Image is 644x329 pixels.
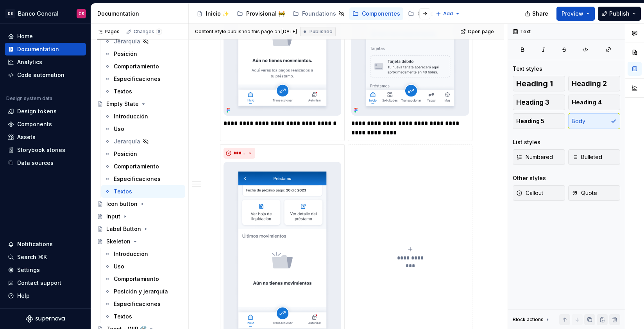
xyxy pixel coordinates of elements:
[106,213,120,220] div: Input
[114,250,148,258] div: Introducción
[97,10,185,18] div: Documentation
[114,138,140,145] div: Jerarquía
[568,95,621,110] button: Heading 4
[568,149,621,165] button: Bulleted
[17,45,59,53] div: Documentation
[572,153,602,161] span: Bulleted
[513,314,551,325] div: Block actions
[572,98,602,106] span: Heading 4
[513,95,565,110] button: Heading 3
[362,10,400,18] div: Componentes
[101,160,185,173] a: Comportamiento
[468,29,494,35] span: Open page
[26,315,65,323] svg: Supernova Logo
[5,131,86,143] a: Assets
[516,80,553,88] span: Heading 1
[101,135,185,148] a: Jerarquía
[17,107,57,115] div: Design tokens
[101,298,185,310] a: Especificaciones
[2,5,89,22] button: DSBanco GeneralCS
[513,65,542,73] div: Text styles
[17,240,53,248] div: Notifications
[101,148,185,160] a: Posición
[5,118,86,131] a: Components
[598,7,641,21] button: Publish
[94,235,185,248] a: Skeleton
[513,76,565,91] button: Heading 1
[114,150,137,158] div: Posición
[114,38,140,45] div: Jerarquía
[114,175,161,183] div: Especificaciones
[114,288,168,295] div: Posición y jerarquía
[513,174,546,182] div: Other styles
[17,159,54,167] div: Data sources
[17,58,42,66] div: Analytics
[79,11,84,17] div: CS
[5,157,86,169] a: Data sources
[114,300,161,308] div: Especificaciones
[572,80,607,88] span: Heading 2
[513,185,565,201] button: Callout
[309,29,333,35] span: Published
[18,10,59,18] div: Banco General
[513,149,565,165] button: Numbered
[97,29,120,35] div: Pages
[114,263,124,270] div: Uso
[521,7,553,21] button: Share
[193,6,432,21] div: Page tree
[17,253,47,261] div: Search ⌘K
[114,113,148,120] div: Introducción
[101,123,185,135] a: Uso
[6,95,52,102] div: Design system data
[101,248,185,260] a: Introducción
[134,29,162,35] div: Changes
[17,266,40,274] div: Settings
[101,185,185,198] a: Textos
[106,238,131,245] div: Skeleton
[5,238,86,250] button: Notifications
[562,10,583,18] span: Preview
[114,275,159,283] div: Comportamiento
[156,29,162,35] span: 6
[568,185,621,201] button: Quote
[516,189,543,197] span: Callout
[290,7,348,20] a: Foundations
[114,163,159,170] div: Comportamiento
[349,7,403,20] a: Componentes
[516,153,553,161] span: Numbered
[195,29,226,35] span: Content Style
[101,273,185,285] a: Comportamiento
[206,10,229,18] div: Inicio ✨
[246,10,285,18] div: Provisional 🚧
[5,30,86,43] a: Home
[101,310,185,323] a: Textos
[17,71,64,79] div: Code automation
[106,225,141,233] div: Label Button
[114,88,132,95] div: Textos
[94,98,185,110] a: Empty State
[17,292,30,300] div: Help
[114,313,132,320] div: Textos
[5,9,15,18] div: DS
[234,7,288,20] a: Provisional 🚧
[101,285,185,298] a: Posición y jerarquía
[5,251,86,263] button: Search ⌘K
[94,223,185,235] a: Label Button
[101,35,185,48] a: Jerarquía
[101,48,185,60] a: Posición
[114,63,159,70] div: Comportamiento
[443,11,453,17] span: Add
[193,7,232,20] a: Inicio ✨
[114,75,161,83] div: Especificaciones
[17,133,36,141] div: Assets
[516,98,549,106] span: Heading 3
[516,117,544,125] span: Heading 5
[5,290,86,302] button: Help
[5,69,86,81] a: Code automation
[556,7,595,21] button: Preview
[94,210,185,223] a: Input
[106,200,138,208] div: Icon button
[17,32,33,40] div: Home
[5,56,86,68] a: Analytics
